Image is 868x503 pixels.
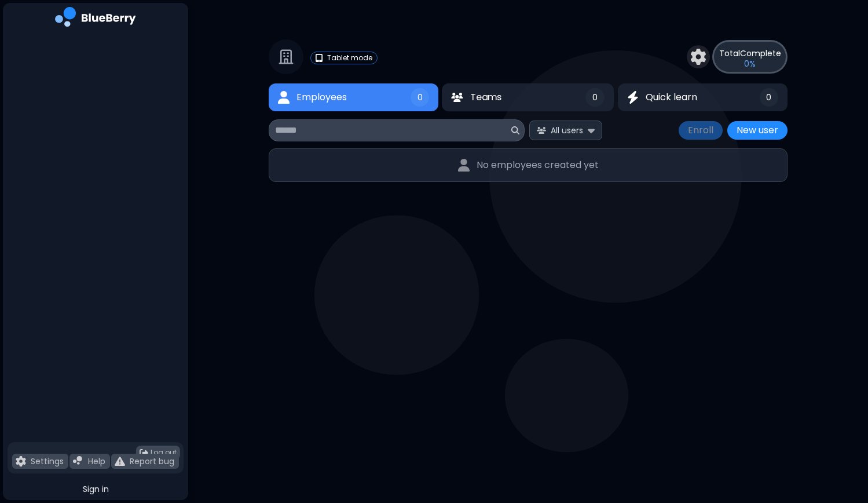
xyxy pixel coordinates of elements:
img: logout [140,449,148,457]
span: Total [719,48,740,59]
p: Report bug [130,456,174,466]
button: EmployeesEmployees0 [269,83,438,111]
span: 0 [766,92,771,103]
img: Employees [278,91,290,104]
p: Help [88,456,105,466]
span: 0 [593,92,598,103]
span: All users [551,125,583,136]
img: settings [690,49,706,65]
span: Teams [470,90,502,104]
p: Complete [719,48,781,59]
img: file icon [16,456,26,466]
img: search icon [511,126,519,134]
span: Employees [296,90,347,104]
img: No employees [458,159,470,172]
span: Log out [151,448,177,457]
button: All users [529,121,602,140]
span: 0 [417,92,423,103]
button: Sign in [8,478,184,500]
button: Quick learnQuick learn0 [618,83,788,111]
img: Quick learn [627,91,639,104]
img: file icon [73,456,83,466]
p: Tablet mode [327,53,372,63]
a: tabletTablet mode [310,52,378,64]
p: Settings [31,456,64,466]
img: expand [588,125,595,136]
p: 0 % [744,59,756,69]
img: Teams [452,93,463,102]
span: Quick learn [646,90,697,104]
button: TeamsTeams0 [442,83,614,112]
img: tablet [316,54,323,62]
p: No employees created yet [477,158,599,172]
span: Sign in [83,484,109,494]
img: file icon [115,456,125,466]
img: All users [537,127,546,134]
img: company logo [55,7,136,31]
button: New user [727,121,788,140]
